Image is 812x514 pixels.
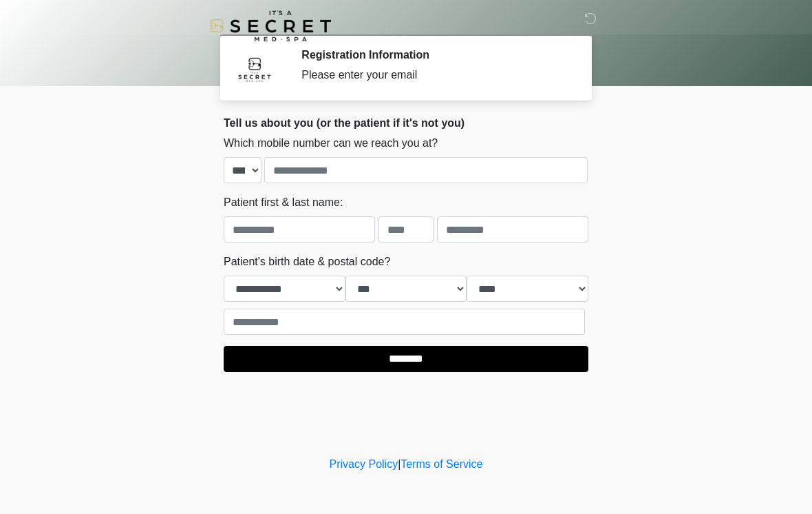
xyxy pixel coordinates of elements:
h2: Registration Information [301,48,568,61]
a: | [398,458,400,470]
div: Please enter your email [301,67,568,83]
a: Terms of Service [400,458,482,470]
h2: Tell us about you (or the patient if it's not you) [224,116,588,130]
img: It's A Secret Med Spa Logo [210,10,331,41]
a: Privacy Policy [330,458,398,470]
img: Agent Avatar [234,48,275,90]
label: Which mobile number can we reach you at? [224,135,438,152]
label: Patient's birth date & postal code? [224,254,390,270]
label: Patient first & last name: [224,194,343,211]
